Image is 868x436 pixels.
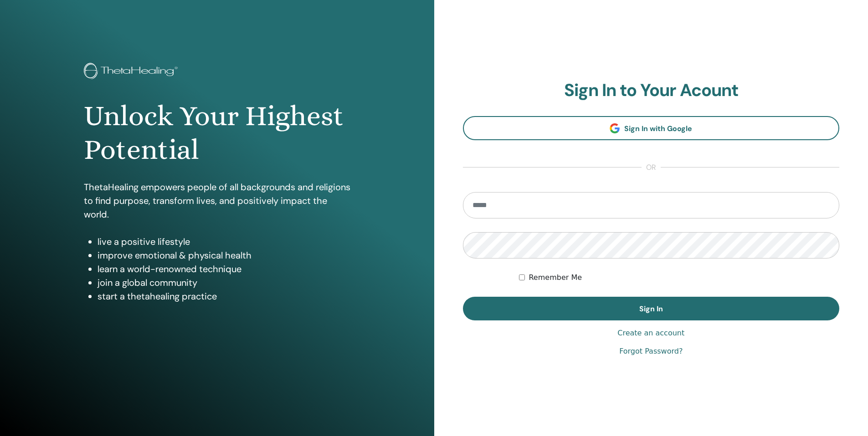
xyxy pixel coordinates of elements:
li: join a global community [98,276,350,289]
p: ThetaHealing empowers people of all backgrounds and religions to find purpose, transform lives, a... [84,180,350,221]
a: Create an account [617,328,684,339]
div: Keep me authenticated indefinitely or until I manually logout [519,272,839,283]
h2: Sign In to Your Acount [463,80,840,101]
a: Sign In with Google [463,116,840,140]
span: Sign In [639,304,663,314]
label: Remember Me [529,272,582,283]
span: Sign In with Google [624,124,692,133]
li: live a positive lifestyle [98,235,350,248]
li: start a thetahealing practice [98,289,350,303]
li: improve emotional & physical health [98,248,350,262]
span: or [642,162,661,173]
h1: Unlock Your Highest Potential [84,99,350,167]
button: Sign In [463,297,840,320]
a: Forgot Password? [619,346,683,357]
li: learn a world-renowned technique [98,262,350,276]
